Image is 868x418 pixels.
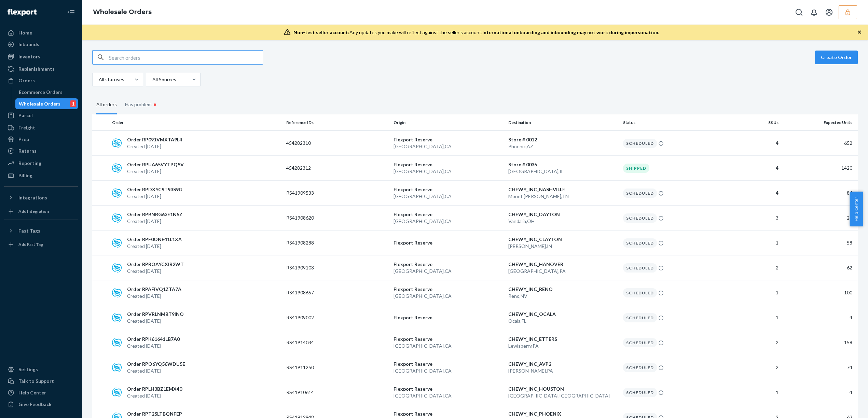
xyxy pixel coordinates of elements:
[112,363,122,372] img: sps-commerce logo
[781,255,858,280] td: 62
[4,51,78,62] a: Inventory
[293,29,349,35] span: Non-test seller account:
[112,338,122,347] img: sps-commerce logo
[18,136,29,143] div: Prep
[18,241,43,247] div: Add Fast Tag
[4,27,78,38] a: Home
[623,338,657,347] div: Scheduled
[127,392,182,399] p: Created [DATE]
[127,218,182,225] p: Created [DATE]
[125,95,158,114] div: Has problem
[286,289,341,296] p: RS41908657
[127,343,180,349] p: Created [DATE]
[286,214,341,221] p: RS41908620
[18,366,38,373] div: Settings
[508,311,618,318] p: CHEWY_INC_OCALA
[394,293,503,299] p: [GEOGRAPHIC_DATA] , CA
[781,131,858,156] td: 652
[286,190,341,196] p: RS41909533
[127,268,184,275] p: Created [DATE]
[508,136,618,143] p: Store # 0012
[286,264,341,271] p: RS41909103
[286,364,341,371] p: RS41911250
[127,311,184,318] p: Order RPVRLNMBT9INO
[728,380,781,405] td: 1
[781,380,858,405] td: 4
[127,243,182,250] p: Created [DATE]
[508,361,618,367] p: CHEWY_INC_AVP2
[508,211,618,218] p: CHEWY_INC_DAYTON
[112,213,122,223] img: sps-commerce logo
[728,305,781,330] td: 1
[807,5,821,19] button: Open notifications
[728,255,781,280] td: 2
[508,286,618,293] p: CHEWY_INC_RENO
[394,268,503,275] p: [GEOGRAPHIC_DATA] , CA
[127,143,182,150] p: Created [DATE]
[127,136,182,143] p: Order RP091VMXTA9L4
[508,410,618,417] p: CHEWY_INC_PHOENIX
[508,143,618,150] p: Phoenix , AZ
[781,156,858,181] td: 1420
[623,313,657,322] div: Scheduled
[482,29,659,35] span: International onboarding and inbounding may not work during impersonation.
[4,225,78,236] button: Fast Tags
[620,114,728,131] th: Status
[127,386,182,392] p: Order RPLH3BZ1EMX40
[127,361,185,367] p: Order RPO6YQ56WDU5E
[112,313,122,322] img: sps-commerce logo
[4,64,78,74] a: Replenishments
[508,293,618,299] p: Reno , NV
[152,100,158,109] div: •
[127,318,184,324] p: Created [DATE]
[4,110,78,121] a: Parcel
[623,213,657,223] div: Scheduled
[127,168,184,175] p: Created [DATE]
[4,145,78,156] a: Returns
[18,389,46,396] div: Help Center
[127,336,180,343] p: Order RPK61641LB7A0
[394,386,503,392] p: Flexport Reserve
[127,286,181,293] p: Order RPAFIVQ1ZTA7A
[394,261,503,268] p: Flexport Reserve
[394,211,503,218] p: Flexport Reserve
[394,168,503,175] p: [GEOGRAPHIC_DATA] , CA
[109,51,263,64] input: Search orders
[850,192,863,226] span: Help Center
[508,161,618,168] p: Store # 0036
[781,231,858,255] td: 58
[728,206,781,231] td: 3
[18,66,55,72] div: Replenishments
[127,261,184,268] p: Order RPROAYCXIR2WT
[394,410,503,417] p: Flexport Reserve
[4,206,78,217] a: Add Integration
[127,211,182,218] p: Order RPBNRG63E1N5Z
[112,288,122,297] img: sps-commerce logo
[394,239,503,246] p: Flexport Reserve
[18,401,52,408] div: Give Feedback
[284,114,391,131] th: Reference IDs
[508,243,618,250] p: [PERSON_NAME] , IN
[4,170,78,181] a: Billing
[394,218,503,225] p: [GEOGRAPHIC_DATA] , CA
[506,114,620,131] th: Destination
[781,206,858,231] td: 20
[508,367,618,374] p: [PERSON_NAME] , PA
[623,238,657,248] div: Scheduled
[508,168,618,175] p: [GEOGRAPHIC_DATA] , IL
[728,131,781,156] td: 4
[15,98,78,109] a: Wholesale Orders1
[127,367,185,374] p: Created [DATE]
[728,355,781,380] td: 2
[508,193,618,200] p: Mount [PERSON_NAME] , TN
[781,355,858,380] td: 74
[19,100,60,107] div: Wholesale Orders
[508,218,618,225] p: Vandalia , OH
[728,114,781,131] th: SKUs
[391,114,506,131] th: Origin
[127,236,182,243] p: Order RPF0ONE41L1XA
[18,77,35,84] div: Orders
[4,387,78,398] a: Help Center
[4,239,78,250] a: Add Fast Tag
[508,336,618,343] p: CHEWY_INC_ETTERS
